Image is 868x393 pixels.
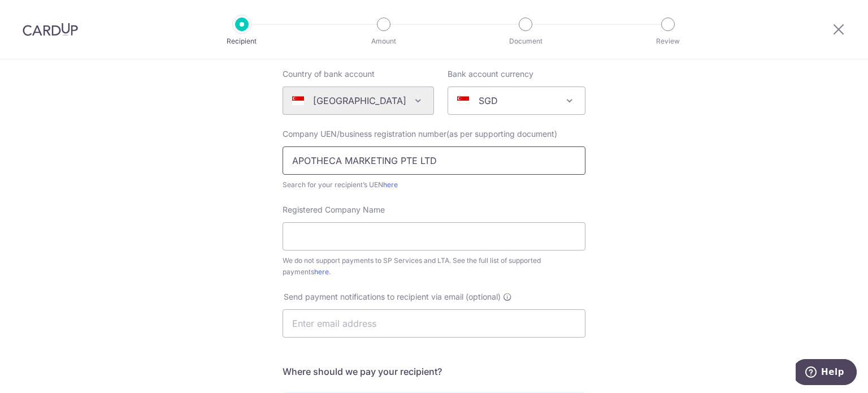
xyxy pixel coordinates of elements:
p: Document [484,36,567,47]
span: SGD [448,87,585,114]
p: SGD [479,94,498,107]
span: Help [25,8,49,18]
p: Review [626,36,710,47]
p: Recipient [200,36,284,47]
label: Bank account currency [448,68,533,80]
span: Registered Company Name [283,205,385,214]
iframe: Opens a widget where you can find more information [796,359,857,387]
a: here [383,180,398,189]
p: Amount [342,36,426,47]
h5: Where should we pay your recipient? [283,365,585,378]
span: Send payment notifications to recipient via email (optional) [284,291,501,303]
input: Enter email address [283,309,585,338]
div: We do not support payments to SP Services and LTA. See the full list of supported payments . [283,255,585,278]
label: Country of bank account [283,68,375,80]
span: Company UEN/business registration number(as per supporting document) [283,129,557,139]
a: here [314,267,329,276]
div: Search for your recipient’s UEN [283,179,585,191]
span: SGD [448,87,585,115]
img: CardUp [23,23,78,36]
